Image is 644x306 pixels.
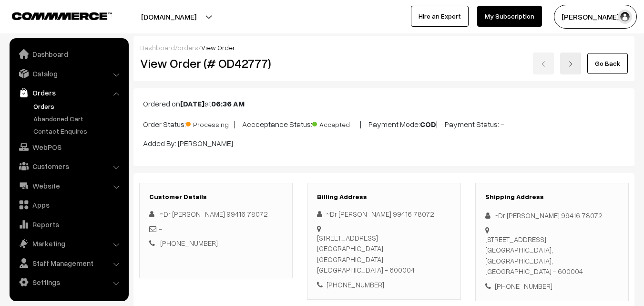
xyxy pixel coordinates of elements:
a: COMMMERCE [12,10,95,21]
a: Dashboard [140,43,175,52]
a: My Subscription [477,6,542,27]
a: Abandoned Cart [31,114,125,124]
b: COD [420,119,436,129]
h2: View Order (# OD42777) [140,56,293,71]
a: Staff Management [12,254,125,272]
a: [PHONE_NUMBER] [160,239,218,247]
b: [DATE] [180,99,204,108]
a: Catalog [12,65,125,82]
div: [STREET_ADDRESS] [GEOGRAPHIC_DATA], [GEOGRAPHIC_DATA], [GEOGRAPHIC_DATA] - 600004 [317,232,450,275]
a: Go Back [587,53,628,74]
a: Customers [12,158,125,175]
a: Hire an Expert [411,6,469,27]
a: Reports [12,216,125,233]
div: - [149,223,283,234]
button: [PERSON_NAME] s… [554,5,637,29]
p: Ordered on at [143,98,625,109]
div: / / [140,42,628,53]
img: right-arrow.png [568,61,573,67]
div: [STREET_ADDRESS] [GEOGRAPHIC_DATA], [GEOGRAPHIC_DATA], [GEOGRAPHIC_DATA] - 600004 [485,234,619,277]
span: View Order [201,43,235,52]
a: Apps [12,196,125,213]
a: orders [177,43,198,52]
span: ~Dr [PERSON_NAME] 99416 78072 [160,210,268,218]
span: Processing [186,117,234,129]
a: Contact Enquires [31,126,125,136]
div: ~Dr [PERSON_NAME] 99416 78072 [317,209,450,220]
a: Orders [12,84,125,101]
h3: Billing Address [317,193,450,201]
b: 06:36 AM [211,99,245,108]
span: Accepted [312,117,360,129]
h3: Shipping Address [485,193,619,201]
a: WebPOS [12,138,125,156]
a: Settings [12,274,125,291]
img: COMMMERCE [12,12,112,20]
p: Added By: [PERSON_NAME] [143,137,625,149]
img: user [618,10,632,24]
div: [PHONE_NUMBER] [485,281,619,292]
a: Website [12,177,125,194]
button: [DOMAIN_NAME] [108,5,230,29]
a: Dashboard [12,45,125,63]
div: [PHONE_NUMBER] [317,279,450,290]
p: Order Status: | Accceptance Status: | Payment Mode: | Payment Status: - [143,117,625,130]
h3: Customer Details [149,193,283,201]
a: Orders [31,101,125,111]
a: Marketing [12,235,125,252]
div: ~Dr [PERSON_NAME] 99416 78072 [485,210,619,221]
